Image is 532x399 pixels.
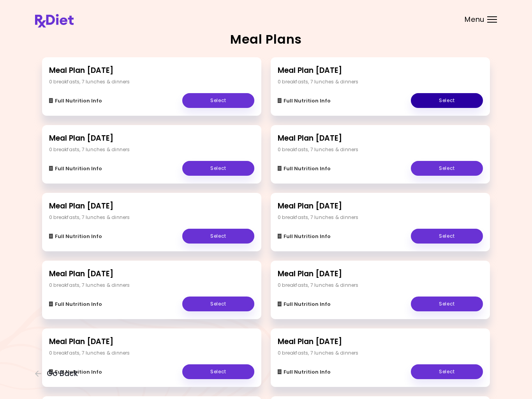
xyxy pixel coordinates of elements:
a: Select - Meal Plan 8/15/2025 [411,93,483,108]
h2: Meal Plan [DATE] [278,133,483,144]
div: 0 breakfasts , 7 lunches & dinners [278,282,359,289]
div: 0 breakfasts , 7 lunches & dinners [49,78,130,85]
span: Full Nutrition Info [55,369,102,375]
h2: Meal Plan [DATE] [278,268,483,280]
div: 0 breakfasts , 7 lunches & dinners [278,146,359,153]
a: Select - Meal Plan 6/27/2025 [182,364,254,379]
h2: Meal Plan [DATE] [278,201,483,212]
div: 0 breakfasts , 7 lunches & dinners [278,350,359,357]
span: Full Nutrition Info [284,301,331,307]
span: Full Nutrition Info [284,369,331,375]
a: Select - Meal Plan 7/11/2025 [182,297,254,311]
button: Full Nutrition Info - Meal Plan 7/11/2025 [49,300,102,309]
h2: Meal Plan [DATE] [49,268,254,280]
span: Full Nutrition Info [284,98,331,104]
button: Full Nutrition Info - Meal Plan 8/22/2025 [49,96,102,106]
span: Full Nutrition Info [284,166,331,172]
span: Full Nutrition Info [55,301,102,307]
button: Full Nutrition Info - Meal Plan 7/18/2025 [278,232,331,241]
div: 0 breakfasts , 7 lunches & dinners [49,350,130,357]
h2: Meal Plan [DATE] [278,65,483,76]
h2: Meal Plan [DATE] [49,201,254,212]
a: Select - Meal Plan 7/18/2025 [411,229,483,244]
a: Select - Meal Plan 7/5/2025 [411,297,483,311]
a: Select - Meal Plan 8/22/2025 [182,93,254,108]
h2: Meal Plan [DATE] [278,336,483,348]
button: Full Nutrition Info - Meal Plan 8/8/2025 [49,164,102,173]
a: Select - Meal Plan 8/8/2025 [182,161,254,176]
button: Go Back [35,369,82,378]
div: 0 breakfasts , 7 lunches & dinners [49,146,130,153]
a: Select - Meal Plan 8/1/2025 [411,161,483,176]
button: Full Nutrition Info - Meal Plan 7/5/2025 [278,300,331,309]
button: Full Nutrition Info - Meal Plan 7/25/2025 [49,232,102,241]
img: RxDiet [35,14,74,28]
div: 0 breakfasts , 7 lunches & dinners [278,214,359,221]
a: Select - Meal Plan 7/25/2025 [182,229,254,244]
h2: Meal Plan [DATE] [49,133,254,144]
button: Full Nutrition Info - Meal Plan 8/15/2025 [278,96,331,106]
span: Go Back [47,369,78,378]
h2: Meal Plan [DATE] [49,65,254,76]
div: 0 breakfasts , 7 lunches & dinners [49,282,130,289]
h2: Meal Plans [230,33,302,46]
span: Menu [465,16,484,23]
div: 0 breakfasts , 7 lunches & dinners [278,78,359,85]
h2: Meal Plan [DATE] [49,336,254,348]
span: Full Nutrition Info [55,166,102,172]
button: Full Nutrition Info - Meal Plan 8/1/2025 [278,164,331,173]
div: 0 breakfasts , 7 lunches & dinners [49,214,130,221]
span: Full Nutrition Info [55,98,102,104]
button: Full Nutrition Info - Meal Plan 6/21/2025 [278,367,331,377]
span: Full Nutrition Info [284,233,331,240]
span: Full Nutrition Info [55,233,102,240]
button: Full Nutrition Info - Meal Plan 6/27/2025 [49,367,102,377]
a: Select - Meal Plan 6/21/2025 [411,364,483,379]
